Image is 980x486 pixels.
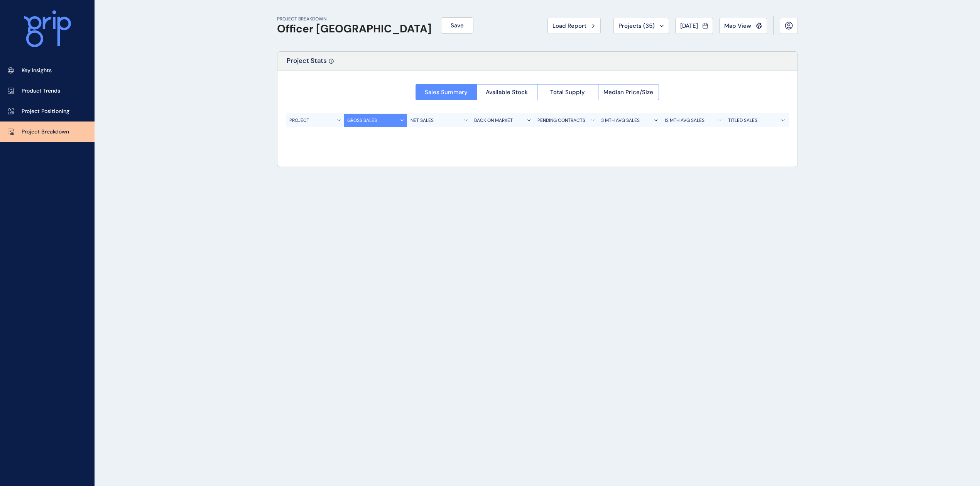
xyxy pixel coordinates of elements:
[724,22,751,30] span: Map View
[287,56,327,71] p: Project Stats
[277,22,432,35] h1: Officer [GEOGRAPHIC_DATA]
[22,87,60,95] p: Product Trends
[553,22,586,30] span: Load Report
[613,18,669,34] button: Projects (35)
[680,22,698,30] span: [DATE]
[22,108,69,115] p: Project Positioning
[22,67,52,74] p: Key Insights
[547,18,601,34] button: Load Report
[22,128,69,136] p: Project Breakdown
[451,22,464,29] span: Save
[618,22,655,30] span: Projects ( 35 )
[277,16,432,22] p: PROJECT BREAKDOWN
[441,17,473,34] button: Save
[675,18,713,34] button: [DATE]
[719,18,767,34] button: Map View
